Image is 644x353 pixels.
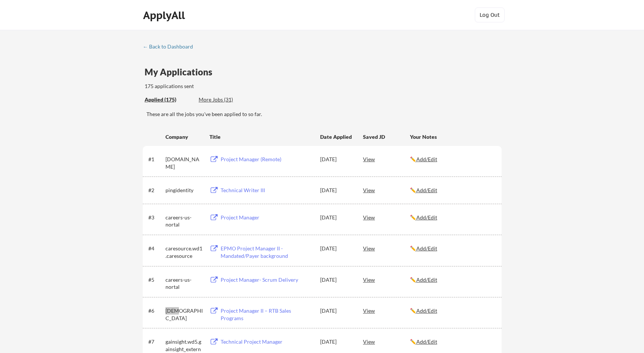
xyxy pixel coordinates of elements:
[148,214,163,221] div: #3
[416,307,437,314] u: Add/Edit
[363,273,410,286] div: View
[363,152,410,166] div: View
[363,130,410,143] div: Saved JD
[165,133,203,141] div: Company
[320,133,353,141] div: Date Applied
[320,307,353,315] div: [DATE]
[148,245,163,252] div: #4
[165,187,203,194] div: pingidentity
[410,245,495,252] div: ✏️
[416,338,437,345] u: Add/Edit
[410,187,495,194] div: ✏️
[320,187,353,194] div: [DATE]
[410,307,495,315] div: ✏️
[221,338,313,346] div: Technical Project Manager
[143,44,199,51] a: ← Back to Dashboard
[143,9,187,22] div: ApplyAll
[320,245,353,252] div: [DATE]
[221,276,313,284] div: Project Manager- Scrum Delivery
[410,338,495,346] div: ✏️
[410,156,495,163] div: ✏️
[209,133,313,141] div: Title
[146,110,502,118] div: These are all the jobs you've been applied to so far.
[148,276,163,284] div: #5
[165,214,203,228] div: careers-us-nortal
[148,156,163,163] div: #1
[363,183,410,197] div: View
[416,214,437,221] u: Add/Edit
[363,210,410,224] div: View
[410,133,495,141] div: Your Notes
[320,156,353,163] div: [DATE]
[145,82,289,90] div: 175 applications sent
[221,245,313,259] div: EPMO Project Manager II - Mandated/Payer background
[320,338,353,346] div: [DATE]
[143,44,199,49] div: ← Back to Dashboard
[145,68,218,76] div: My Applications
[475,7,505,22] button: Log Out
[165,156,203,170] div: [DOMAIN_NAME]
[165,307,203,322] div: [DEMOGRAPHIC_DATA]
[410,276,495,284] div: ✏️
[148,187,163,194] div: #2
[416,277,437,283] u: Add/Edit
[145,96,193,103] div: Applied (175)
[416,156,437,162] u: Add/Edit
[148,338,163,346] div: #7
[221,187,313,194] div: Technical Writer III
[416,187,437,193] u: Add/Edit
[148,307,163,315] div: #6
[165,245,203,259] div: caresource.wd1.caresource
[165,276,203,291] div: careers-us-nortal
[199,96,253,103] div: More Jobs (31)
[410,214,495,221] div: ✏️
[363,335,410,348] div: View
[320,214,353,221] div: [DATE]
[363,241,410,255] div: View
[221,214,313,221] div: Project Manager
[199,96,253,104] div: These are job applications we think you'd be a good fit for, but couldn't apply you to automatica...
[320,276,353,284] div: [DATE]
[221,156,313,163] div: Project Manager (Remote)
[145,96,193,104] div: These are all the jobs you've been applied to so far.
[416,245,437,252] u: Add/Edit
[221,307,313,322] div: Project Manager II – RTB Sales Programs
[363,304,410,317] div: View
